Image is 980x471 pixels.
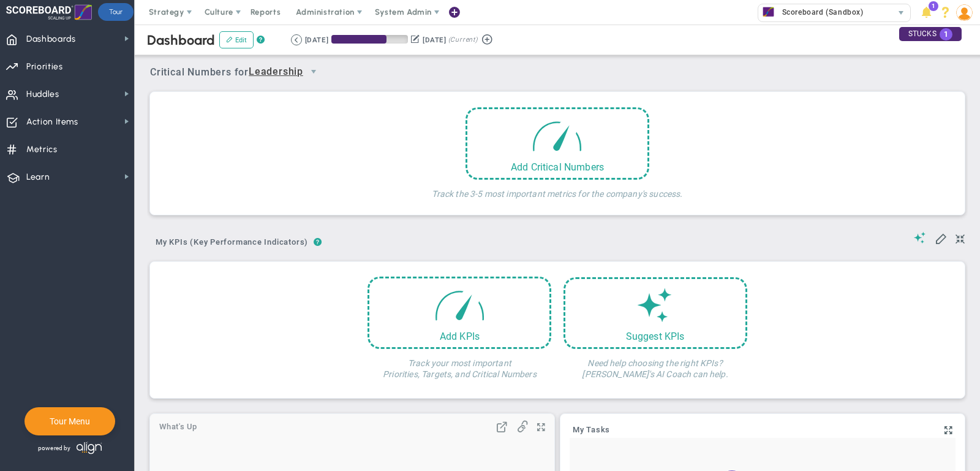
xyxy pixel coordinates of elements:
span: Leadership [249,64,303,80]
span: System Admin [375,7,432,17]
button: Edit [219,31,254,48]
div: Powered by Align [24,438,155,458]
span: 1 [940,28,952,40]
span: Scoreboard (Sandbox) [776,4,864,20]
h4: Track your most important Priorities, Targets, and Critical Numbers [367,349,551,380]
span: Critical Numbers for [150,61,327,84]
div: [DATE] [423,34,446,45]
span: 1 [929,1,938,11]
a: My Tasks [573,426,610,435]
img: 193898.Person.photo [956,4,973,21]
span: Administration [296,7,354,17]
span: My KPIs (Key Performance Indicators) [150,232,314,252]
span: select [303,61,324,82]
button: Tour Menu [46,416,94,427]
img: 33625.Company.photo [761,4,776,20]
div: STUCKS [899,27,962,41]
span: Priorities [26,54,63,80]
h4: Track the 3-5 most important metrics for the company's success. [432,180,682,199]
div: [DATE] [305,34,328,45]
div: Add Critical Numbers [467,161,647,173]
span: Culture [205,7,233,17]
button: My KPIs (Key Performance Indicators) [150,232,314,254]
span: Action Items [26,109,78,135]
span: Dashboard [147,32,215,48]
div: Add KPIs [369,331,549,342]
span: Learn [26,164,50,190]
div: Period Progress: 72% Day 65 of 90 with 25 remaining. [331,35,408,44]
span: Dashboards [26,26,76,52]
span: My Tasks [573,426,610,434]
span: Edit My KPIs [935,232,947,244]
span: Strategy [149,7,184,17]
h4: Need help choosing the right KPIs? [PERSON_NAME]'s AI Coach can help. [563,349,747,380]
span: Huddles [26,82,59,107]
span: Suggestions (AI Feature) [914,232,926,243]
div: Suggest KPIs [565,331,745,342]
button: Go to previous period [291,34,302,45]
span: select [892,4,910,21]
span: Metrics [26,137,58,163]
span: (Current) [448,34,478,45]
